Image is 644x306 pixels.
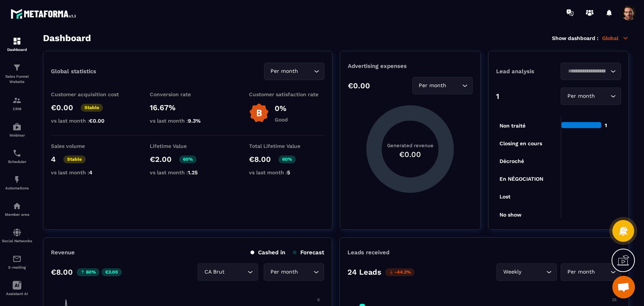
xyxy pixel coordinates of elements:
[251,249,285,256] p: Cashed in
[347,249,389,256] p: Leads received
[347,268,381,277] p: 24 Leads
[612,297,616,302] tspan: 25
[566,67,609,75] input: Search for option
[51,155,56,164] p: 4
[226,268,246,276] input: Search for option
[348,63,473,69] p: Advertising expenses
[188,169,198,175] span: 1.25
[2,249,32,275] a: emailemailE-mailing
[348,81,370,90] p: €0.00
[188,118,201,124] span: 9.3%
[12,63,22,72] img: formation
[51,91,126,97] p: Customer acquisition cost
[249,169,324,175] p: vs last month :
[89,169,92,175] span: 4
[12,254,22,263] img: email
[496,92,499,101] p: 1
[2,212,32,217] p: Member area
[2,74,32,85] p: Sales Funnel Website
[561,263,621,281] div: Search for option
[51,268,73,277] p: €8.00
[150,103,225,112] p: 16.67%
[249,155,271,164] p: €8.00
[249,103,269,123] img: b-badge-o.b3b20ee6.svg
[2,186,32,190] p: Automations
[89,118,105,124] span: €0.00
[2,222,32,249] a: social-networksocial-networkSocial Networks
[12,175,22,184] img: automations
[2,292,32,296] p: Assistant AI
[12,228,22,237] img: social-network
[12,96,22,105] img: formation
[249,143,324,149] p: Total Lifetime Value
[552,35,598,41] p: Show dashboard :
[51,118,126,124] p: vs last month :
[11,7,78,21] img: logo
[385,268,415,276] p: -44.2%
[77,268,100,276] p: 60%
[249,91,324,97] p: Customer satisfaction rate
[317,297,320,302] tspan: 6
[561,88,621,105] div: Search for option
[2,107,32,111] p: CRM
[496,263,557,281] div: Search for option
[500,140,542,147] tspan: Closing en cours
[2,160,32,164] p: Scheduler
[264,63,324,80] div: Search for option
[12,201,22,211] img: automations
[2,48,32,52] p: Dashboard
[101,268,122,276] p: €3.00
[2,196,32,222] a: automationsautomationsMember area
[496,68,559,75] p: Lead analysis
[287,169,290,175] span: 5
[448,81,460,90] input: Search for option
[43,33,91,43] h3: Dashboard
[278,155,296,163] p: 60%
[2,143,32,169] a: schedulerschedulerScheduler
[2,31,32,57] a: formationformationDashboard
[150,91,225,97] p: Conversion rate
[500,158,524,164] tspan: Décroché
[566,268,596,276] span: Per month
[275,117,288,123] p: Good
[81,104,103,112] p: Stable
[12,122,22,131] img: automations
[179,155,197,163] p: 60%
[2,57,32,90] a: formationformationSales Funnel Website
[2,265,32,269] p: E-mailing
[596,268,609,276] input: Search for option
[596,92,609,100] input: Search for option
[523,268,544,276] input: Search for option
[2,117,32,143] a: automationsautomationsWebinar
[150,143,225,149] p: Lifetime Value
[2,275,32,301] a: Assistant AI
[561,63,621,80] div: Search for option
[51,249,75,256] p: Revenue
[150,155,172,164] p: €2.00
[2,90,32,117] a: formationformationCRM
[12,149,22,158] img: scheduler
[602,35,629,42] p: Global
[500,194,510,200] tspan: Lost
[612,276,635,298] div: Mở cuộc trò chuyện
[500,212,522,218] tspan: No show
[269,67,300,75] span: Per month
[2,239,32,243] p: Social Networks
[275,104,288,113] p: 0%
[300,268,312,276] input: Search for option
[2,169,32,196] a: automationsautomationsAutomations
[293,249,324,256] p: Forecast
[51,68,96,75] p: Global statistics
[2,133,32,137] p: Webinar
[150,169,225,175] p: vs last month :
[412,77,473,94] div: Search for option
[417,81,448,90] span: Per month
[501,268,523,276] span: Weekly
[51,143,126,149] p: Sales volume
[500,123,526,129] tspan: Non traité
[500,176,543,182] tspan: En NÉGOCIATION
[269,268,300,276] span: Per month
[300,67,312,75] input: Search for option
[566,92,596,100] span: Per month
[203,268,226,276] span: CA Brut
